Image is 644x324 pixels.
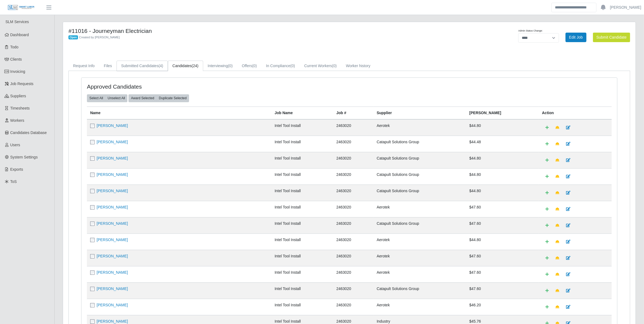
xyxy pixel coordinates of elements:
[552,172,563,181] a: Make Team Lead
[542,188,552,198] a: Add Default Cost Code
[10,33,29,37] span: Dashboard
[373,185,466,201] td: Catapult Solutions Group
[99,61,117,71] a: Files
[542,302,552,312] a: Add Default Cost Code
[10,130,47,135] span: Candidates Database
[271,136,333,152] td: Intel Tool Install
[271,119,333,136] td: Intel Tool Install
[252,64,257,68] span: (0)
[373,250,466,266] td: Aerotek
[333,266,373,282] td: 2463020
[332,64,337,68] span: (0)
[10,106,30,110] span: Timesheets
[552,253,563,263] a: Make Team Lead
[97,270,128,275] a: [PERSON_NAME]
[97,254,128,258] a: [PERSON_NAME]
[552,188,563,198] a: Make Team Lead
[97,205,128,209] a: [PERSON_NAME]
[271,201,333,217] td: Intel Tool Install
[373,168,466,185] td: Catapult Solutions Group
[68,35,78,40] span: Open
[271,152,333,168] td: Intel Tool Install
[10,143,20,147] span: Users
[203,61,237,71] a: Interviewing
[68,27,393,34] h4: #11016 - Journeyman Electrician
[128,94,189,102] div: bulk actions
[8,5,35,11] img: SLM Logo
[373,282,466,299] td: Catapult Solutions Group
[333,282,373,299] td: 2463020
[466,266,539,282] td: $47.60
[156,94,189,102] button: Duplicate Selected
[466,119,539,136] td: $44.80
[228,64,233,68] span: (0)
[97,319,128,323] a: [PERSON_NAME]
[373,152,466,168] td: Catapult Solutions Group
[333,185,373,201] td: 2463020
[466,136,539,152] td: $44.48
[552,139,563,149] a: Make Team Lead
[10,118,24,123] span: Workers
[542,139,552,149] a: Add Default Cost Code
[542,123,552,132] a: Add Default Cost Code
[542,155,552,165] a: Add Default Cost Code
[10,155,38,159] span: System Settings
[10,82,34,86] span: Job Requests
[290,64,295,68] span: (0)
[97,221,128,226] a: [PERSON_NAME]
[5,20,29,24] span: SLM Services
[552,204,563,214] a: Make Team Lead
[192,64,199,68] span: (24)
[466,201,539,217] td: $47.60
[542,204,552,214] a: Add Default Cost Code
[518,29,543,33] label: Admin Status Change:
[552,237,563,247] a: Make Team Lead
[333,168,373,185] td: 2463020
[466,185,539,201] td: $44.80
[168,61,203,71] a: Candidates
[333,233,373,250] td: 2463020
[333,119,373,136] td: 2463020
[10,167,23,172] span: Exports
[271,282,333,299] td: Intel Tool Install
[97,189,128,193] a: [PERSON_NAME]
[261,61,300,71] a: In Compliance
[466,250,539,266] td: $47.60
[542,270,552,279] a: Add Default Cost Code
[552,270,563,279] a: Make Team Lead
[373,201,466,217] td: Aerotek
[97,156,128,160] a: [PERSON_NAME]
[87,94,105,102] button: Select All
[271,168,333,185] td: Intel Tool Install
[333,299,373,315] td: 2463020
[466,217,539,233] td: $47.60
[542,237,552,247] a: Add Default Cost Code
[87,83,301,90] h4: Approved Candidates
[551,3,596,12] input: Search
[333,250,373,266] td: 2463020
[373,266,466,282] td: Aerotek
[271,299,333,315] td: Intel Tool Install
[105,94,127,102] button: Unselect All
[333,152,373,168] td: 2463020
[97,140,128,144] a: [PERSON_NAME]
[333,107,373,119] th: Job #
[466,168,539,185] td: $44.80
[373,136,466,152] td: Catapult Solutions Group
[466,282,539,299] td: $47.60
[97,238,128,242] a: [PERSON_NAME]
[542,286,552,295] a: Add Default Cost Code
[566,33,586,42] a: Edit Job
[271,185,333,201] td: Intel Tool Install
[341,61,375,71] a: Worker history
[117,61,168,71] a: Submitted Candidates
[539,107,612,119] th: Action
[128,94,157,102] button: Award Selected
[10,179,17,184] span: ToS
[97,172,128,177] a: [PERSON_NAME]
[610,5,641,10] a: [PERSON_NAME]
[79,36,120,39] span: Created by [PERSON_NAME]
[552,286,563,295] a: Make Team Lead
[271,107,333,119] th: Job Name
[68,61,99,71] a: Request Info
